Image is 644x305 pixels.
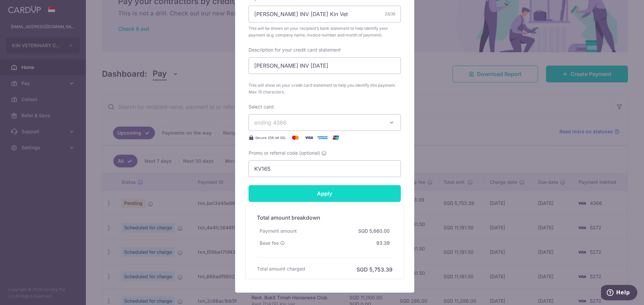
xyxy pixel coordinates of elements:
label: Description for your credit card statement [249,47,341,53]
span: Secure 256-bit SSL [255,135,286,140]
iframe: Opens a widget where you can find more information [601,285,637,302]
span: Base fee [260,240,279,246]
div: Payment amount [257,225,300,237]
input: Apply [249,185,401,202]
div: 23/35 [385,11,395,17]
h5: Total amount breakdown [257,214,392,222]
img: Visa [302,134,316,142]
h6: Total amount charged [257,265,305,272]
div: SGD 5,660.00 [356,225,392,237]
img: UnionPay [329,134,342,142]
span: Promo or referral code (optional) [249,150,320,156]
h6: SGD 5,753.39 [357,265,392,274]
span: This will show on your credit card statement to help you identify this payment. Max 15 characters. [249,82,401,95]
label: Select card [249,103,274,110]
span: This will be shown on your recipient’s bank statement to help identify your payment (e.g. company... [249,25,401,39]
span: ending 4366 [254,119,286,126]
div: 93.39 [374,237,392,249]
img: American Express [316,134,329,142]
button: ending 4366 [249,114,401,131]
img: Mastercard [289,134,302,142]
